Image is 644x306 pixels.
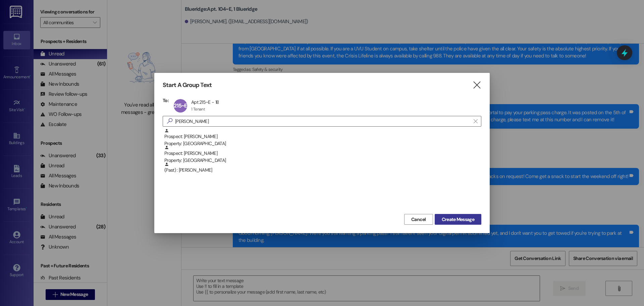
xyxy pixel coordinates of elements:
h3: To: [163,97,169,103]
div: Property: [GEOGRAPHIC_DATA] [164,157,481,164]
div: Apt 215~E - 1B [191,99,219,105]
i:  [472,82,481,89]
input: Search for any contact or apartment [175,117,470,126]
div: 1 Tenant [191,106,205,112]
h3: Start A Group Text [163,81,212,89]
span: 215~E [174,102,187,109]
i:  [164,118,175,125]
i:  [474,119,477,124]
button: Create Message [435,214,481,225]
div: Property: [GEOGRAPHIC_DATA] [164,140,481,147]
button: Clear text [470,116,481,126]
div: Prospect: [PERSON_NAME] [164,145,481,164]
div: Prospect: [PERSON_NAME] [164,128,481,147]
span: Create Message [442,216,474,223]
span: Cancel [411,216,426,223]
div: Prospect: [PERSON_NAME]Property: [GEOGRAPHIC_DATA] [163,128,481,145]
button: Cancel [404,214,433,225]
div: (Past) : [PERSON_NAME] [164,162,481,174]
div: (Past) : [PERSON_NAME] [163,162,481,179]
div: Prospect: [PERSON_NAME]Property: [GEOGRAPHIC_DATA] [163,145,481,162]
